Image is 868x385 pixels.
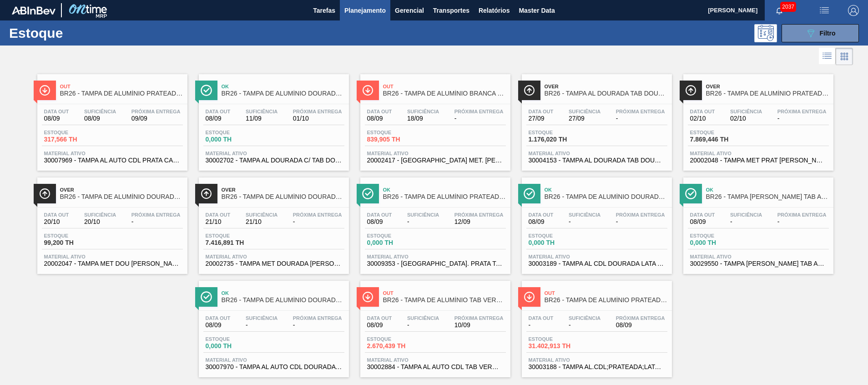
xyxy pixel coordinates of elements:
[44,136,108,143] span: 317,566 TH
[383,90,506,97] span: BR26 - TAMPA DE ALUMÍNIO BRANCA TAB AZUL
[616,218,665,225] span: -
[206,233,269,238] span: Estoque
[690,157,827,164] span: 20002048 - TAMPA MET PRAT ANEL PRATA CERVEJA CX600
[454,109,504,114] span: Próxima Entrega
[367,157,504,164] span: 20002417 - TAMPA MET. BRANCA ANEL AZUL CX600
[362,291,373,303] img: Ícone
[383,193,506,200] span: BR26 - TAMPA DE ALUMÍNIO PRATEADA TAB VERM BALL CDL
[246,115,278,122] span: 11/09
[367,364,504,370] span: 30002884 - TAMPA AL AUTO CDL TAB VERM CANPACK
[706,187,829,192] span: Ok
[84,212,116,218] span: Suficiência
[367,130,431,135] span: Estoque
[367,151,504,156] span: Material ativo
[367,115,392,122] span: 08/09
[685,85,696,96] img: Ícone
[569,109,601,114] span: Suficiência
[44,218,69,225] span: 20/10
[206,239,269,246] span: 7.416,891 TH
[529,343,592,350] span: 31.402,913 TH
[383,84,506,89] span: Out
[479,5,510,16] span: Relatórios
[529,218,554,225] span: 08/09
[836,48,853,65] div: Visão em Cards
[206,136,269,143] span: 0,000 TH
[192,67,353,171] a: ÍconeOkBR26 - TAMPA DE ALUMÍNIO DOURADA TAB DOURADOData out08/09Suficiência11/09Próxima Entrega01...
[367,254,504,259] span: Material ativo
[44,151,181,156] span: Material ativo
[367,218,392,225] span: 08/09
[616,212,665,218] span: Próxima Entrega
[545,297,667,304] span: BR26 - TAMPA DE ALUMÍNIO PRATEADA BALL CDL
[690,151,827,156] span: Material ativo
[206,336,269,342] span: Estoque
[367,109,392,114] span: Data out
[206,364,342,370] span: 30007970 - TAMPA AL AUTO CDL DOURADA CANPACK
[367,315,392,321] span: Data out
[515,274,676,377] a: ÍconeOutBR26 - TAMPA DE ALUMÍNIO PRATEADA BALL CDLData out-Suficiência-Próxima Entrega08/09Estoqu...
[30,171,192,274] a: ÍconeOverBR26 - TAMPA DE ALUMÍNIO DOURADA TAB PRATA MINASData out20/10Suficiência20/10Próxima Ent...
[529,322,554,329] span: -
[367,233,431,238] span: Estoque
[206,218,231,225] span: 21/10
[367,239,431,246] span: 0,000 TH
[246,212,278,218] span: Suficiência
[222,193,344,200] span: BR26 - TAMPA DE ALUMÍNIO DOURADA TAB DOURADO MINAS
[383,290,506,296] span: Out
[782,24,859,42] button: Filtro
[529,254,665,259] span: Material ativo
[131,218,181,225] span: -
[293,322,342,329] span: -
[820,30,836,37] span: Filtro
[407,109,439,114] span: Suficiência
[353,67,515,171] a: ÍconeOutBR26 - TAMPA DE ALUMÍNIO BRANCA TAB AZULData out08/09Suficiência18/09Próxima Entrega-Esto...
[383,187,506,192] span: Ok
[131,115,181,122] span: 09/09
[524,291,535,303] img: Ícone
[706,193,829,200] span: BR26 - TAMPA AL PRATA TAB AZUL CDL AUTO
[246,315,278,321] span: Suficiência
[44,239,108,246] span: 99,200 TH
[192,171,353,274] a: ÍconeOverBR26 - TAMPA DE ALUMÍNIO DOURADA TAB DOURADO MINASData out21/10Suficiência21/10Próxima E...
[206,254,342,259] span: Material ativo
[201,291,212,303] img: Ícone
[246,322,278,329] span: -
[454,218,504,225] span: 12/09
[690,218,715,225] span: 08/09
[206,130,269,135] span: Estoque
[44,115,69,122] span: 08/09
[60,84,183,89] span: Out
[353,274,515,377] a: ÍconeOutBR26 - TAMPA DE ALUMÍNIO TAB VERMELHO CANPACK CDLData out08/09Suficiência-Próxima Entrega...
[685,188,696,199] img: Ícone
[313,5,335,16] span: Tarefas
[246,218,278,225] span: 21/10
[529,260,665,267] span: 30003189 - TAMPA AL CDL DOURADA LATA AUTOMATICA
[569,115,601,122] span: 27/09
[433,5,469,16] span: Transportes
[529,233,592,238] span: Estoque
[367,136,431,143] span: 839,905 TH
[12,6,56,15] img: TNhmsLtSVTkK8tSr43FrP2fwEKptu5GPRR3wAAAABJRU5ErkJggg==
[407,212,439,218] span: Suficiência
[690,130,754,135] span: Estoque
[84,109,116,114] span: Suficiência
[529,239,592,246] span: 0,000 TH
[524,188,535,199] img: Ícone
[529,157,665,164] span: 30004153 - TAMPA AL DOURADA TAB DOURADO CDL CANPACK
[39,85,50,96] img: Ícone
[529,109,554,114] span: Data out
[690,239,754,246] span: 0,000 TH
[690,260,827,267] span: 30029550 - TAMPA AL PRATA TAB AZUL CDL AUTO
[84,115,116,122] span: 08/09
[529,136,592,143] span: 1.176,020 TH
[676,171,838,274] a: ÍconeOkBR26 - TAMPA [PERSON_NAME] TAB AZUL CDL AUTOData out08/09Suficiência-Próxima Entrega-Estoq...
[293,115,342,122] span: 01/10
[777,109,827,114] span: Próxima Entrega
[545,187,667,192] span: Ok
[545,290,667,296] span: Out
[206,315,231,321] span: Data out
[293,212,342,218] span: Próxima Entrega
[222,297,344,304] span: BR26 - TAMPA DE ALUMÍNIO DOURADA CANPACK CDL
[616,115,665,122] span: -
[192,274,353,377] a: ÍconeOkBR26 - TAMPA DE ALUMÍNIO DOURADA CANPACK CDLData out08/09Suficiência-Próxima Entrega-Estoq...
